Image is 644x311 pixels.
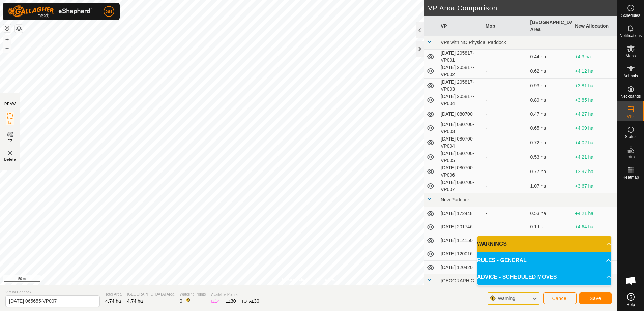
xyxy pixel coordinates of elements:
div: - [486,68,525,75]
span: EZ [8,138,13,144]
span: Neckbands [620,94,641,98]
td: +3.97 ha [572,164,617,179]
span: Help [626,303,635,307]
td: [DATE] 080700-VP007 [438,179,483,193]
span: Mobs [626,54,636,58]
td: +4.12 ha [572,64,617,79]
span: VPs with NO Physical Paddock [441,40,506,45]
span: Watering Points [180,291,206,297]
span: RULES - GENERAL [477,256,527,265]
td: 1.07 ha [528,179,573,193]
span: 30 [254,298,259,304]
td: +3.85 ha [572,93,617,107]
td: [DATE] 201746 [438,220,483,234]
td: [DATE] 080700-VP006 [438,164,483,179]
span: Infra [626,155,635,159]
td: [DATE] 080700-VP003 [438,121,483,135]
span: SB [106,8,112,15]
span: 30 [231,298,236,304]
td: +4.64 ha [572,220,617,234]
span: Delete [4,157,16,162]
span: 0 [180,298,182,304]
button: + [3,35,11,43]
td: [DATE] 080700 [438,107,483,121]
td: +4.09 ha [572,121,617,135]
span: [GEOGRAPHIC_DATA] [441,278,490,283]
span: Notifications [620,34,642,38]
span: Available Points [211,292,259,298]
span: Save [590,296,601,301]
td: [DATE] 120016 [438,247,483,261]
span: 4.74 ha [127,298,143,304]
th: New Allocation [572,16,617,36]
div: IZ [211,298,220,305]
td: +4.21 ha [572,207,617,220]
div: - [486,210,525,217]
span: New Paddock [441,197,470,203]
td: [DATE] 205817-VP002 [438,64,483,79]
span: IZ [8,120,12,125]
span: VPs [627,115,634,119]
div: - [486,82,525,89]
span: ADVICE - SCHEDULED MOVES [477,273,557,281]
span: Animals [623,74,638,78]
img: VP [6,149,14,157]
td: 0.93 ha [528,79,573,93]
td: 0.1 ha [528,220,573,234]
td: 0.47 ha [528,107,573,121]
span: Total Area [105,291,122,297]
button: Save [579,292,612,304]
a: Contact Us [315,277,335,283]
h2: VP Area Comparison [428,4,617,12]
div: - [486,111,525,118]
td: +4.21 ha [572,150,617,164]
div: - [486,223,525,230]
td: 0.62 ha [528,64,573,79]
div: Open chat [621,271,641,291]
span: Schedules [621,13,640,18]
p-accordion-header: ADVICE - SCHEDULED MOVES [477,269,611,285]
td: [DATE] 172448 [438,207,483,220]
div: EZ [226,298,236,305]
div: TOTAL [241,298,259,305]
th: [GEOGRAPHIC_DATA] Area [528,16,573,36]
td: [DATE] 120420 [438,261,483,274]
span: [GEOGRAPHIC_DATA] Area [127,291,174,297]
p-accordion-header: RULES - GENERAL [477,252,611,269]
a: Help [617,290,644,309]
td: 0.77 ha [528,164,573,179]
div: - [486,125,525,132]
div: - [486,139,525,146]
td: [DATE] 114150 [438,234,483,247]
div: - [486,183,525,190]
span: Cancel [552,296,568,301]
td: [DATE] 205817-VP001 [438,50,483,64]
td: 0.53 ha [528,150,573,164]
span: Status [625,135,636,139]
td: 0.72 ha [528,135,573,150]
img: Gallagher Logo [8,5,92,18]
p-accordion-header: WARNINGS [477,236,611,252]
div: - [486,97,525,104]
td: [DATE] 080700-VP005 [438,150,483,164]
span: 4.74 ha [105,298,121,304]
span: 14 [215,298,220,304]
td: +4.27 ha [572,107,617,121]
td: 0.89 ha [528,93,573,107]
td: [DATE] 205817-VP003 [438,79,483,93]
button: Map Layers [15,25,23,33]
td: +3.81 ha [572,79,617,93]
div: - [486,53,525,60]
div: DRAW [4,101,16,106]
th: VP [438,16,483,36]
a: Privacy Policy [282,277,307,283]
span: Heatmap [622,175,639,179]
span: Virtual Paddock [5,289,100,295]
td: +3.67 ha [572,179,617,193]
td: +4.02 ha [572,135,617,150]
button: Reset Map [3,24,11,32]
span: WARNINGS [477,240,507,248]
td: +4.01 ha [572,234,617,247]
td: 0.65 ha [528,121,573,135]
td: [DATE] 080700-VP004 [438,135,483,150]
